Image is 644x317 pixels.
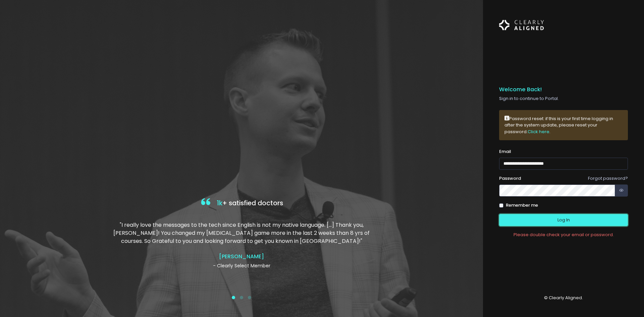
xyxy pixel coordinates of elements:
[112,262,371,269] p: - Clearly Select Member
[499,110,628,141] div: Password reset: if this is your first time logging in after the system update, please reset your ...
[112,221,371,245] p: "I really love the messages to the tech since English is not my native language. […] Thank you, [...
[499,214,628,226] button: Log In
[112,253,371,260] h4: [PERSON_NAME]
[588,175,628,181] a: Forgot password?
[528,128,549,135] a: Click here
[499,148,511,155] label: Email
[112,197,371,210] h4: + satisfied doctors
[506,202,538,209] label: Remember me
[499,175,521,182] label: Password
[217,199,222,208] span: 1k
[499,295,628,301] p: © Clearly Aligned.
[499,95,628,102] p: Sign in to continue to Portal.
[499,16,544,34] img: Logo Horizontal
[499,86,628,93] h5: Welcome Back!
[499,231,628,238] div: Please double check your email or password.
